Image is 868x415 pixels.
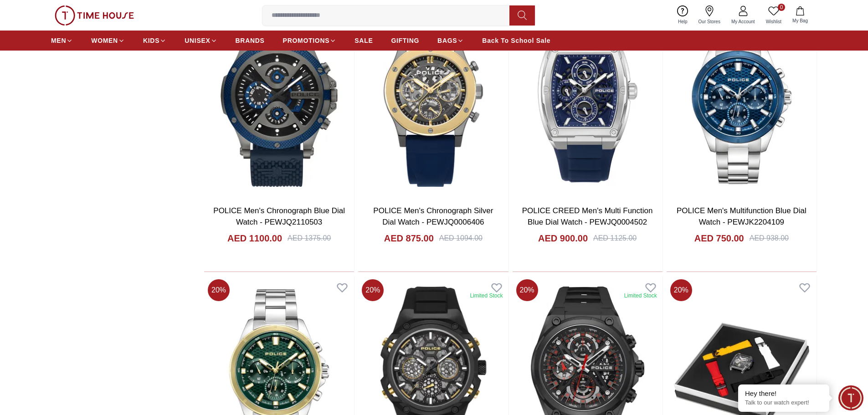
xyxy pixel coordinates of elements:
[673,4,693,27] a: Help
[695,18,724,25] span: Our Stores
[750,233,789,244] div: AED 938.00
[283,32,337,49] a: PROMOTIONS
[185,36,210,45] span: UNISEX
[362,279,384,301] span: 20 %
[674,18,691,25] span: Help
[143,36,159,45] span: KIDS
[667,1,817,197] img: POLICE Men's Multifunction Blue Dial Watch - PEWJK2204109
[236,32,265,49] a: BRANDS
[437,32,464,49] a: BAGS
[787,5,813,26] button: My Bag
[694,232,744,245] h4: AED 750.00
[373,206,493,227] a: POLICE Men's Chronograph Silver Dial Watch - PEWJQ0006406
[51,36,66,45] span: MEN
[185,32,217,49] a: UNISEX
[204,1,354,197] img: POLICE Men's Chronograph Blue Dial Watch - PEWJQ2110503
[354,32,373,49] a: SALE
[538,232,588,245] h4: AED 900.00
[728,18,759,25] span: My Account
[213,206,345,227] a: POLICE Men's Chronograph Blue Dial Watch - PEWJQ2110503
[437,36,457,45] span: BAGS
[391,32,419,49] a: GIFTING
[482,36,550,45] span: Back To School Sale
[677,206,806,227] a: POLICE Men's Multifunction Blue Dial Watch - PEWJK2204109
[522,206,653,227] a: POLICE CREED Men's Multi Function Blue Dial Watch - PEWJQ0004502
[482,32,550,49] a: Back To School Sale
[51,32,73,49] a: MEN
[358,1,508,197] img: POLICE Men's Chronograph Silver Dial Watch - PEWJQ0006406
[624,292,657,299] div: Limited Stock
[227,232,282,245] h4: AED 1100.00
[745,389,822,398] div: Hey there!
[55,5,134,26] img: ...
[354,36,373,45] span: SALE
[778,4,785,11] span: 0
[91,36,118,45] span: WOMEN
[693,4,726,27] a: Our Stores
[91,32,125,49] a: WOMEN
[762,18,785,25] span: Wishlist
[516,279,538,301] span: 20 %
[439,233,483,244] div: AED 1094.00
[283,36,330,45] span: PROMOTIONS
[288,233,331,244] div: AED 1375.00
[838,385,863,410] div: Chat Widget
[208,279,230,301] span: 20 %
[513,1,663,197] img: POLICE CREED Men's Multi Function Blue Dial Watch - PEWJQ0004502
[789,17,812,24] span: My Bag
[384,232,434,245] h4: AED 875.00
[670,279,692,301] span: 20 %
[470,292,503,299] div: Limited Stock
[143,32,166,49] a: KIDS
[745,399,822,407] p: Talk to our watch expert!
[391,36,419,45] span: GIFTING
[236,36,265,45] span: BRANDS
[593,233,637,244] div: AED 1125.00
[760,4,787,27] a: 0Wishlist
